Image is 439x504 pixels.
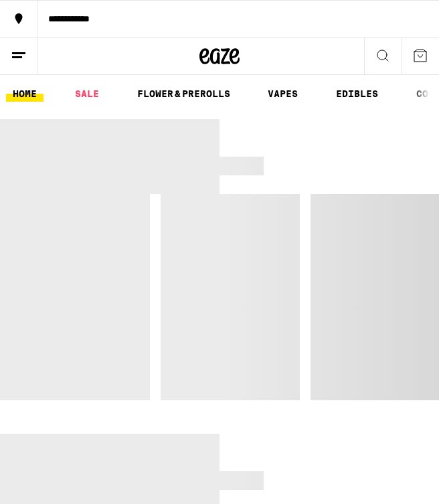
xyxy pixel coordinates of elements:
a: FLOWER & PREROLLS [130,86,237,102]
a: SALE [68,86,106,102]
a: HOME [6,86,43,102]
a: VAPES [261,86,304,102]
a: EDIBLES [329,86,385,102]
span: Hi. Need any help? [8,9,96,20]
